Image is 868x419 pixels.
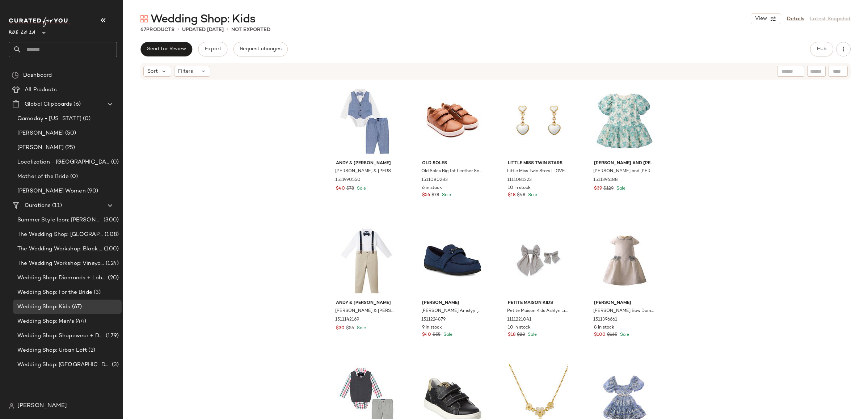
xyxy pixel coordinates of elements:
[346,325,354,332] span: $56
[607,332,617,338] span: $165
[240,46,282,52] span: Request changes
[9,25,35,38] span: Rue La La
[12,72,19,79] img: svg%3e
[817,46,827,52] span: Hub
[25,86,57,94] span: All Products
[335,308,396,314] span: [PERSON_NAME] & [PERSON_NAME] 4pc Button-Down Shirt Set
[204,46,221,52] span: Export
[336,300,397,306] span: Andy & [PERSON_NAME]
[17,332,104,340] span: Wedding Shop: Shapewear + Day of Prep
[431,192,439,199] span: $78
[17,288,92,297] span: Wedding Shop: For the Bride
[110,361,119,369] span: (3)
[603,186,614,192] span: $129
[751,13,781,24] button: View
[17,115,81,123] span: Gameday - [US_STATE]
[346,186,354,192] span: $78
[502,224,575,297] img: 1111221041_RLLATH.jpg
[416,224,489,297] img: 1511224879_RLLATH.jpg
[330,224,403,297] img: 1511142169_RLLATH.jpg
[355,326,366,331] span: Sale
[25,202,51,210] span: Curations
[198,42,227,56] button: Export
[231,26,270,34] p: Not Exported
[17,230,103,239] span: The Wedding Shop: [GEOGRAPHIC_DATA]
[507,168,568,175] span: Little Miss Twin Stars I LOVE My Jewels 14K Enamel Earrings
[517,332,525,338] span: $28
[422,332,431,338] span: $40
[619,333,629,337] span: Sale
[147,68,158,75] span: Sort
[593,177,618,183] span: 1511396188
[527,193,537,198] span: Sale
[421,308,483,314] span: [PERSON_NAME] Amslyy [PERSON_NAME]
[17,361,110,369] span: Wedding Shop: [GEOGRAPHIC_DATA]
[64,144,75,152] span: (25)
[422,300,483,306] span: [PERSON_NAME]
[507,177,532,183] span: 1111081223
[594,332,606,338] span: $100
[104,332,119,340] span: (179)
[151,12,255,27] span: Wedding Shop: Kids
[594,300,655,306] span: [PERSON_NAME]
[588,224,661,297] img: 1511396661_RLLATH.jpg
[433,332,441,338] span: $55
[507,317,531,323] span: 1111221041
[508,192,515,199] span: $18
[17,129,64,137] span: [PERSON_NAME]
[81,115,90,123] span: (0)
[787,15,804,23] a: Details
[106,274,119,282] span: (20)
[72,100,80,109] span: (6)
[9,403,14,409] img: svg%3e
[9,17,70,27] img: cfy_white_logo.C9jOOHJF.svg
[336,325,345,332] span: $30
[593,317,617,323] span: 1511396661
[526,333,537,337] span: Sale
[421,177,448,183] span: 1511080283
[810,42,833,56] button: Hub
[422,325,442,331] span: 9 in stock
[442,333,452,337] span: Sale
[588,84,661,157] img: 1511396188_RLLATH.jpg
[227,25,228,34] span: •
[416,84,489,157] img: 1511080283_RLLATH.jpg
[17,158,110,166] span: Localization - [GEOGRAPHIC_DATA]
[17,317,74,326] span: Wedding Shop: Men's
[615,186,625,191] span: Sale
[17,245,102,253] span: The Wedding Workshop: Black Tie Ballroom
[140,15,148,22] img: svg%3e
[69,173,78,181] span: (0)
[17,402,67,410] span: [PERSON_NAME]
[103,230,119,239] span: (108)
[17,259,104,268] span: The Wedding Workshop: Vineyard
[25,100,72,109] span: Global Clipboards
[140,26,174,34] div: Products
[335,177,361,183] span: 1511990550
[335,317,359,323] span: 1511142169
[17,144,64,152] span: [PERSON_NAME]
[422,192,430,199] span: $56
[104,259,119,268] span: (124)
[441,193,451,198] span: Sale
[110,158,119,166] span: (0)
[71,303,82,311] span: (67)
[355,186,366,191] span: Sale
[594,186,602,192] span: $39
[593,168,654,175] span: [PERSON_NAME] and [PERSON_NAME] Fete Dress
[140,42,192,56] button: Send for Review
[17,303,71,311] span: Wedding Shop: Kids
[508,332,515,338] span: $18
[421,168,483,175] span: Old Soles Big Tot Leather Sneaker
[23,71,52,80] span: Dashboard
[177,25,179,34] span: •
[508,160,569,167] span: Little Miss Twin Stars
[508,325,531,331] span: 10 in stock
[422,160,483,167] span: Old Soles
[507,308,568,314] span: Petite Maison Kids Ashlyn Linen Hair Bows
[594,160,655,167] span: [PERSON_NAME] and [PERSON_NAME]
[421,317,446,323] span: 1511224879
[593,308,654,314] span: [PERSON_NAME] Bow Damask Dress
[17,216,102,224] span: Summer Style Icon: [PERSON_NAME]
[330,84,403,157] img: 1511990550_RLLATH.jpg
